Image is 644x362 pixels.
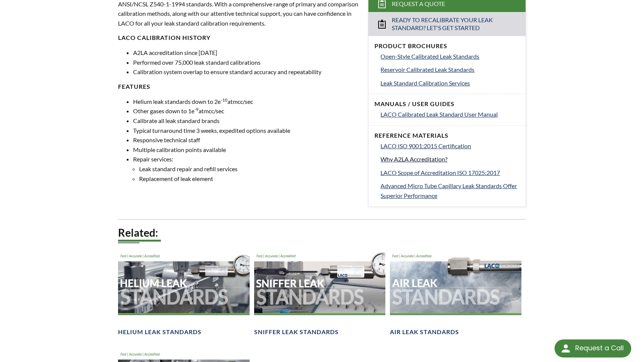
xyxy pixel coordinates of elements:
[380,182,517,199] span: Advanced Micro Tube Capillary Leak Standards Offer Superior Performance
[380,110,519,119] a: LACO Calibrated Leak Standard User Manual
[380,66,474,73] span: Reservoir Calibrated Leak Standards
[133,135,359,145] li: Responsive technical staff
[254,250,386,336] a: Sniffer Leak Standards headerSniffer Leak Standards
[221,97,227,103] sup: -10
[560,342,572,354] img: round button
[194,106,199,112] sup: -9
[380,181,519,200] a: Advanced Micro Tube Capillary Leak Standards Offer Superior Performance
[380,65,519,75] a: Reservoir Calibrated Leak Standards
[380,78,519,88] a: Leak Standard Calibration Services
[118,226,526,240] h2: Related:
[374,42,519,50] h4: Product Brochures
[133,67,359,77] li: Calibration system overlap to ensure standard accuracy and repeatability
[133,48,359,58] li: A2LA accreditation since [DATE]
[133,126,359,135] li: Typical turnaround time 3 weeks, expedited options available
[133,145,359,155] li: Multiple calibration points available
[575,339,624,357] div: Request a Call
[374,100,519,108] h4: Manuals / User Guides
[133,154,359,183] li: Repair services:
[133,97,359,106] li: Helium leak standards down to 2e atmcc/sec
[133,116,359,126] li: Calibrate all leak standard brands
[133,106,359,116] li: Other gases down to 1e atmcc/sec
[368,12,525,36] a: Ready to Recalibrate Your Leak Standard? Let's Get Started
[118,83,359,91] h4: FEATURES
[374,132,519,140] h4: Reference Materials
[380,168,519,178] a: LACO Scope of Accreditation ISO 17025:2017
[380,111,498,118] span: LACO Calibrated Leak Standard User Manual
[380,142,471,149] span: LACO ISO 9001:2015 Certification
[380,141,519,151] a: LACO ISO 9001:2015 Certification
[139,164,359,174] li: Leak standard repair and refill services
[133,58,359,67] li: Performed over 75,000 leak standard calibrations
[139,174,359,184] li: Replacement of leak element
[380,154,519,164] a: Why A2LA Accreditation?
[380,52,519,61] a: Open-Style Calibrated Leak Standards
[118,34,211,41] strong: LACO Calibration History
[118,250,250,336] a: Helium Leak Standards headerHelium Leak Standards
[380,155,447,163] span: Why A2LA Accreditation?
[390,328,459,336] h4: Air Leak Standards
[555,339,631,357] div: Request a Call
[390,250,521,336] a: Air Leak Standards headerAir Leak Standards
[380,79,470,87] span: Leak Standard Calibration Services
[254,328,339,336] h4: Sniffer Leak Standards
[118,328,202,336] h4: Helium Leak Standards
[380,53,479,60] span: Open-Style Calibrated Leak Standards
[380,169,500,176] span: LACO Scope of Accreditation ISO 17025:2017
[392,16,503,32] span: Ready to Recalibrate Your Leak Standard? Let's Get Started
